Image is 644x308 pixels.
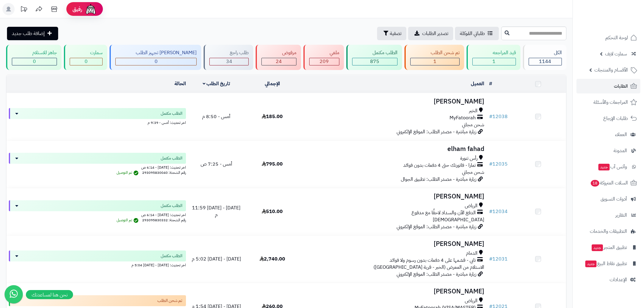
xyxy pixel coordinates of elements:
span: MyFatoorah [450,114,476,121]
a: إضافة طلب جديد [7,27,58,40]
div: طلب راجع [209,49,249,56]
a: المراجعات والأسئلة [576,95,640,110]
span: الطلب مكتمل [161,203,182,209]
div: اخر تحديث: [DATE] - 6:14 ص [9,211,186,218]
a: العميل [471,80,484,87]
a: الطلبات [576,79,640,93]
span: الطلب مكتمل [161,110,182,117]
span: زيارة مباشرة - مصدر الطلب: الموقع الإلكتروني [397,223,476,230]
span: 795.00 [262,160,283,168]
a: قيد المراجعه 1 [465,45,522,70]
span: سمارت لايف [605,50,627,58]
span: جديد [592,244,603,251]
div: 1 [473,58,516,65]
a: جاهز للاستلام 0 [5,45,63,70]
h3: [PERSON_NAME] [303,193,484,200]
span: زيارة مباشرة - مصدر الطلب: تطبيق الجوال [401,176,476,183]
a: تم شحن الطلب 1 [403,45,465,70]
a: تطبيق المتجرجديد [576,240,640,255]
a: #12038 [489,113,508,120]
a: #12031 [489,255,508,263]
span: 34 [226,58,232,65]
span: طلباتي المُوكلة [460,30,485,37]
span: الإعدادات [610,275,627,284]
div: اخر تحديث: [DATE] - [DATE] 5:04 م [9,261,186,268]
span: المدونة [614,146,627,155]
span: جديد [598,164,610,170]
a: سمارت 0 [63,45,108,70]
span: رأس تنورة [460,155,478,162]
div: [PERSON_NAME] تجهيز الطلب [115,49,197,56]
a: #12035 [489,160,508,168]
a: #12034 [489,208,508,215]
a: المدونة [576,143,640,158]
a: # [489,80,492,87]
span: العملاء [615,130,627,139]
span: جديد [585,261,597,267]
span: 0 [155,58,158,65]
div: الكل [529,49,562,56]
span: تم شحن الطلب [157,298,182,304]
span: # [489,208,492,215]
span: شحن مجاني [462,121,484,128]
span: الأقسام والمنتجات [594,66,628,74]
span: 209 [320,58,329,65]
a: طلبات الإرجاع [576,111,640,126]
span: 0 [33,58,36,65]
span: زيارة مباشرة - مصدر الطلب: الموقع الإلكتروني [397,128,476,135]
div: اخر تحديث: [DATE] - 6:14 ص [9,164,186,170]
div: 0 [116,58,196,65]
span: الدمام [466,250,478,257]
div: تم شحن الطلب [410,49,460,56]
span: الطلب مكتمل [161,155,182,161]
a: التقارير [576,208,640,222]
span: تم التوصيل [117,217,140,223]
span: وآتس آب [598,163,627,171]
div: 0 [12,58,57,65]
span: أدوات التسويق [600,195,627,203]
span: 2,740.00 [260,255,285,263]
a: الكل1144 [522,45,568,70]
span: رقم الشحنة: 293095830332 [142,217,186,223]
button: تصفية [377,27,406,40]
span: أمس - 8:50 م [202,113,230,120]
div: ملغي [309,49,339,56]
span: # [489,113,492,120]
div: جاهز للاستلام [12,49,57,56]
h3: [PERSON_NAME] [303,288,484,295]
a: الإعدادات [576,272,640,287]
div: اخر تحديث: أمس - 9:39 م [9,119,186,125]
span: 875 [370,58,379,65]
a: طلباتي المُوكلة [455,27,499,40]
span: إضافة طلب جديد [12,30,45,37]
h3: [PERSON_NAME] [303,98,484,105]
span: تصفية [390,30,401,37]
span: المراجعات والأسئلة [593,98,628,107]
span: زيارة مباشرة - مصدر الطلب: الموقع الإلكتروني [397,271,476,278]
div: الطلب مكتمل [352,49,397,56]
a: الإجمالي [265,80,280,87]
span: الرياض [465,297,478,304]
span: تم التوصيل [117,170,140,175]
div: 34 [210,58,248,65]
div: سمارت [70,49,103,56]
span: # [489,255,492,263]
span: # [489,160,492,168]
span: لوحة التحكم [605,33,628,42]
span: 18 [591,180,599,187]
a: التطبيقات والخدمات [576,224,640,239]
span: التقارير [615,211,627,219]
h3: [PERSON_NAME] [303,240,484,247]
a: تحديثات المنصة [16,3,31,17]
a: ملغي 209 [302,45,345,70]
a: طلب راجع 34 [202,45,254,70]
div: 209 [310,58,339,65]
span: 1 [433,58,436,65]
span: 185.00 [262,113,283,120]
span: [DATE] - [DATE] 5:02 م [192,255,241,263]
a: لوحة التحكم [576,30,640,45]
span: تطبيق المتجر [591,243,627,252]
span: 0 [85,58,88,65]
span: شحن مجاني [462,169,484,176]
span: تمارا - فاتورتك حتى 4 دفعات بدون فوائد [403,162,476,169]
